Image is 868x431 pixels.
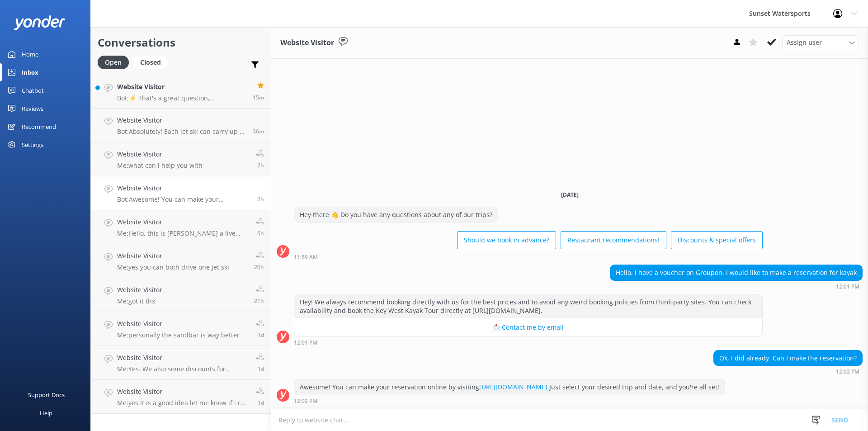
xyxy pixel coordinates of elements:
[117,94,246,102] p: Bot: ⚡ That's a great question, unfortunately I do not know the answer. I'm going to reach out to...
[117,285,162,295] h4: Website Visitor
[561,231,666,249] button: Restaurant recommendations!
[294,255,318,260] strong: 11:59 AM
[610,265,862,280] div: Hello, I have a voucher on Groupon. I would like to make a reservation for kayak
[98,57,133,67] a: Open
[294,340,317,346] strong: 12:01 PM
[91,75,271,109] a: Website VisitorBot:⚡ That's a great question, unfortunately I do not know the answer. I'm going t...
[787,38,822,47] span: Assign user
[117,183,250,193] h4: Website Visitor
[133,56,168,69] div: Closed
[117,128,246,136] p: Bot: Absolutely! Each jet ski can carry up to 2 riders, and there's no extra charge for a second ...
[91,278,271,312] a: Website VisitorMe:got it thx21h
[836,369,859,374] strong: 12:02 PM
[91,142,271,176] a: Website VisitorMe:what can i help you with2h
[117,399,249,407] p: Me: yes it is a good idea let me know if i can be of any help deciding which trip
[22,118,56,136] div: Recommend
[117,217,249,227] h4: Website Visitor
[836,284,859,289] strong: 12:01 PM
[258,399,264,407] span: Aug 29 2025 07:13am (UTC -05:00) America/Cancun
[671,231,763,249] button: Discounts & special offers
[117,251,229,261] h4: Website Visitor
[117,319,240,329] h4: Website Visitor
[117,161,203,170] p: Me: what can i help you with
[22,136,43,154] div: Settings
[40,404,52,422] div: Help
[294,339,763,346] div: Aug 30 2025 11:01am (UTC -05:00) America/Cancun
[280,37,334,49] h3: Website Visitor
[294,254,763,260] div: Aug 30 2025 10:59am (UTC -05:00) America/Cancun
[91,312,271,346] a: Website VisitorMe:personally the sandbar is way better1d
[556,191,584,199] span: [DATE]
[22,63,38,81] div: Inbox
[91,244,271,278] a: Website VisitorMe:yes you can both drive one jet ski20h
[117,331,240,339] p: Me: personally the sandbar is way better
[782,35,859,50] div: Assign User
[22,45,38,63] div: Home
[258,331,264,339] span: Aug 29 2025 10:56am (UTC -05:00) America/Cancun
[117,149,203,159] h4: Website Visitor
[294,318,762,336] button: 📩 Contact me by email
[257,229,264,237] span: Aug 30 2025 08:38am (UTC -05:00) America/Cancun
[258,365,264,373] span: Aug 29 2025 09:37am (UTC -05:00) America/Cancun
[294,207,498,223] div: Hey there 👋 Do you have any questions about any of our trips?
[713,368,863,374] div: Aug 30 2025 11:02am (UTC -05:00) America/Cancun
[98,56,129,69] div: Open
[91,210,271,244] a: Website VisitorMe:Hello, this is [PERSON_NAME] a live agent with Sunset Watersports the jets skis...
[610,283,863,289] div: Aug 30 2025 11:01am (UTC -05:00) America/Cancun
[117,365,249,373] p: Me: Yes. We also some discounts for September. When will you be in [GEOGRAPHIC_DATA]?
[254,263,264,271] span: Aug 29 2025 05:17pm (UTC -05:00) America/Cancun
[91,346,271,380] a: Website VisitorMe:Yes. We also some discounts for September. When will you be in [GEOGRAPHIC_DATA...
[117,195,250,204] p: Bot: Awesome! You can make your reservation online by visiting [URL][DOMAIN_NAME]. Just select yo...
[117,229,249,237] p: Me: Hello, this is [PERSON_NAME] a live agent with Sunset Watersports the jets skis are in a desi...
[14,15,66,30] img: yonder-white-logo.png
[91,109,271,142] a: Website VisitorBot:Absolutely! Each jet ski can carry up to 2 riders, and there's no extra charge...
[294,398,317,404] strong: 12:02 PM
[98,34,264,51] h2: Conversations
[294,294,762,318] div: Hey! We always recommend booking directly with us for the best prices and to avoid any weird book...
[28,386,65,404] div: Support Docs
[294,398,725,404] div: Aug 30 2025 11:02am (UTC -05:00) America/Cancun
[257,161,264,169] span: Aug 30 2025 11:30am (UTC -05:00) America/Cancun
[117,263,229,271] p: Me: yes you can both drive one jet ski
[117,353,249,363] h4: Website Visitor
[479,383,549,391] a: [URL][DOMAIN_NAME].
[253,94,264,101] span: Aug 30 2025 01:27pm (UTC -05:00) America/Cancun
[714,350,862,366] div: Ok, I did already. Can I make the reservation?
[22,99,43,118] div: Reviews
[257,195,264,203] span: Aug 30 2025 11:02am (UTC -05:00) America/Cancun
[117,82,246,92] h4: Website Visitor
[294,379,725,395] div: Awesome! You can make your reservation online by visiting Just select your desired trip and date,...
[253,128,264,135] span: Aug 30 2025 01:05pm (UTC -05:00) America/Cancun
[117,297,162,305] p: Me: got it thx
[133,57,172,67] a: Closed
[117,387,249,397] h4: Website Visitor
[91,176,271,210] a: Website VisitorBot:Awesome! You can make your reservation online by visiting [URL][DOMAIN_NAME]. ...
[254,297,264,305] span: Aug 29 2025 04:16pm (UTC -05:00) America/Cancun
[117,115,246,125] h4: Website Visitor
[22,81,44,99] div: Chatbot
[91,380,271,414] a: Website VisitorMe:yes it is a good idea let me know if i can be of any help deciding which trip1d
[457,231,556,249] button: Should we book in advance?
